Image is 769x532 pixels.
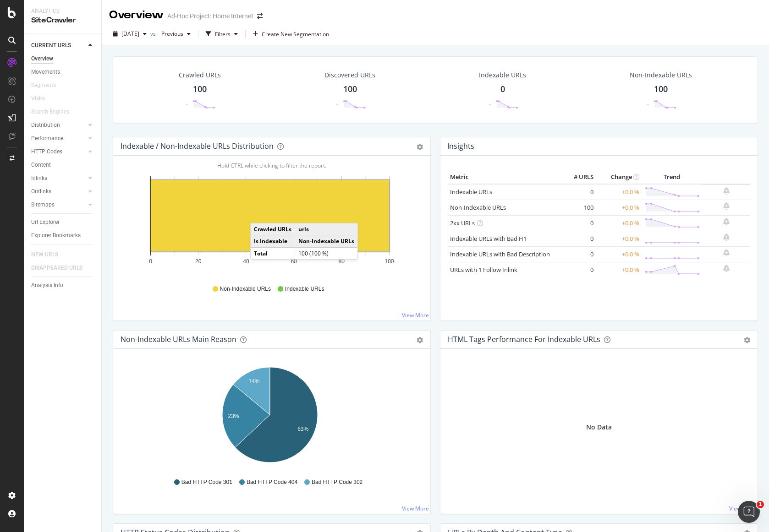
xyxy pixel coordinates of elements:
td: 100 (100 %) [295,247,358,259]
div: Ad-Hoc Project: Home Internet [167,11,253,21]
th: Change [596,170,642,184]
a: Sitemaps [31,200,86,210]
div: bell-plus [723,233,730,241]
a: 2xx URLs [450,219,475,227]
td: 0 [559,231,596,246]
div: Visits [31,94,45,103]
div: Overview [31,54,53,64]
a: Overview [31,54,95,64]
td: 0 [559,215,596,231]
iframe: Intercom live chat [738,501,760,523]
a: DISAPPEARED URLS [31,263,92,273]
div: NEW URLS [31,250,58,260]
text: 63% [297,426,308,432]
td: 0 [559,184,596,200]
div: bell-plus [723,202,730,210]
a: Distribution [31,120,86,130]
div: Filters [215,30,231,38]
a: Analysis Info [31,281,95,290]
button: [DATE] [109,27,150,41]
div: bell-plus [723,187,730,195]
td: Non-Indexable URLs [295,235,358,248]
div: - [489,100,491,108]
div: gear [744,337,750,343]
div: Distribution [31,120,60,130]
span: 2025 Aug. 31st [121,30,139,38]
div: Inlinks [31,174,47,183]
div: CURRENT URLS [31,41,71,50]
h4: Insights [447,140,474,152]
div: Analytics [31,7,94,15]
a: Inlinks [31,174,86,183]
a: Content [31,160,95,170]
div: Content [31,160,51,170]
span: 1 [757,501,764,508]
div: Non-Indexable URLs [630,71,692,80]
text: 23% [228,413,239,419]
a: View More [402,311,429,319]
div: DISAPPEARED URLS [31,263,82,273]
a: URLs with 1 Follow Inlink [450,266,517,274]
span: Bad HTTP Code 301 [181,478,232,486]
svg: A chart. [121,364,420,470]
div: Segments [31,81,56,90]
a: View More [729,505,756,512]
div: Explorer Bookmarks [31,231,81,240]
a: Indexable URLs with Bad Description [450,250,550,258]
a: Performance [31,134,86,143]
div: gear [417,144,423,150]
div: - [647,100,649,108]
td: urls [295,223,358,235]
div: Non-Indexable URLs Main Reason [121,335,236,344]
div: Movements [31,67,60,77]
button: Previous [158,27,194,41]
a: Non-Indexable URLs [450,203,506,212]
div: No Data [586,423,612,432]
td: +0.0 % [596,262,642,277]
svg: A chart. [121,170,420,277]
span: Bad HTTP Code 404 [247,478,297,486]
a: Visits [31,94,54,103]
text: 0 [149,258,152,265]
div: Crawled URLs [179,71,221,80]
div: SiteCrawler [31,15,94,26]
text: 80 [339,258,345,265]
div: Outlinks [31,187,51,196]
td: 0 [559,246,596,262]
div: - [336,100,338,108]
div: - [186,100,188,108]
th: Trend [642,170,702,184]
div: Indexable URLs [479,71,526,80]
div: bell-plus [723,265,730,272]
td: +0.0 % [596,200,642,215]
a: Outlinks [31,187,86,196]
text: 40 [243,258,249,265]
a: Segments [31,81,65,90]
text: 60 [291,258,297,265]
div: Sitemaps [31,200,55,210]
td: Is Indexable [251,235,295,248]
span: Create New Segmentation [262,30,329,38]
span: Non-Indexable URLs [220,285,271,293]
text: 20 [195,258,202,265]
a: NEW URLS [31,250,67,260]
a: Explorer Bookmarks [31,231,95,240]
td: +0.0 % [596,184,642,200]
td: 100 [559,200,596,215]
a: Indexable URLs [450,188,492,196]
div: bell-plus [723,218,730,225]
div: Analysis Info [31,281,63,290]
div: Overview [109,7,164,23]
td: +0.0 % [596,231,642,246]
td: +0.0 % [596,246,642,262]
th: # URLS [559,170,596,184]
div: 100 [343,83,357,95]
div: 100 [193,83,207,95]
th: Metric [448,170,559,184]
div: arrow-right-arrow-left [257,13,263,19]
td: Total [251,247,295,259]
div: 0 [500,83,505,95]
span: vs [150,30,158,38]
